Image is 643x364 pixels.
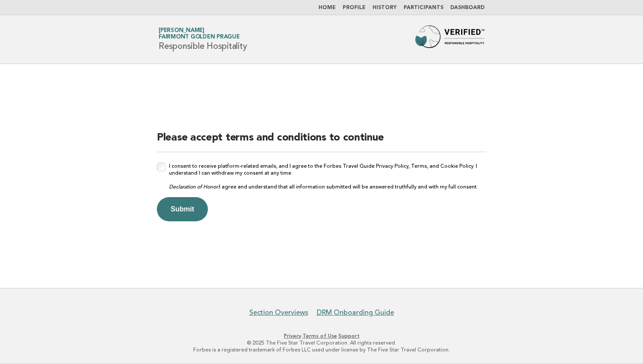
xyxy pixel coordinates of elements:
[338,333,360,339] a: Support
[159,28,240,40] a: [PERSON_NAME]Fairmont Golden Prague
[157,131,486,152] h2: Please accept terms and conditions to continue
[157,197,208,221] button: Submit
[159,28,247,51] h1: Responsible Hospitality
[57,346,586,353] p: Forbes is a registered trademark of Forbes LLC used under license by The Five Star Travel Corpora...
[159,35,240,40] span: Fairmont Golden Prague
[404,5,443,10] a: Participants
[57,332,586,339] p: · ·
[317,308,394,317] a: DRM Onboarding Guide
[57,339,586,346] p: © 2025 The Five Star Travel Corporation. All rights reserved.
[249,308,308,317] a: Section Overviews
[415,26,484,53] img: Forbes Travel Guide
[450,5,484,10] a: Dashboard
[343,5,366,10] a: Profile
[169,163,486,190] label: I consent to receive platform-related emails, and I agree to the Forbes Travel Guide Privacy Poli...
[372,5,397,10] a: History
[318,5,336,10] a: Home
[302,333,337,339] a: Terms of Use
[284,333,301,339] a: Privacy
[169,184,219,190] em: Declaration of Honor:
